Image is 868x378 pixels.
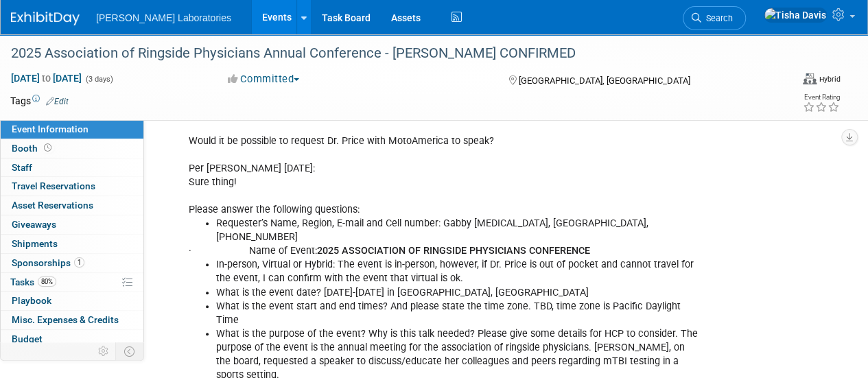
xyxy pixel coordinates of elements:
span: Playbook [12,295,51,306]
a: Asset Reservations [1,196,143,215]
a: Event Information [1,120,143,139]
div: Event Format [719,71,841,92]
a: Giveaways [1,215,143,234]
span: Shipments [12,238,58,249]
span: Booth not reserved yet [41,143,54,153]
span: Tasks [10,276,56,287]
span: Event Information [12,123,89,134]
a: Staff [1,158,143,177]
span: 1 [74,257,84,268]
b: 2025 ASSOCIATION OF RINGSIDE PHYSICIANS CONFERENCE [317,245,590,257]
span: Asset Reservations [12,200,93,211]
img: Format-Hybrid.png [803,73,817,84]
a: Budget [1,330,143,349]
a: Edit [46,97,69,106]
a: Misc. Expenses & Credits [1,311,143,329]
span: Budget [12,333,43,344]
span: Booth [12,143,54,154]
span: [DATE] [DATE] [10,72,82,84]
li: What is the event date? [DATE]-[DATE] in [GEOGRAPHIC_DATA], [GEOGRAPHIC_DATA] [216,286,699,300]
a: Playbook [1,292,143,310]
a: Tasks80% [1,273,143,292]
a: Sponsorships1 [1,254,143,272]
a: Booth [1,139,143,158]
span: Staff [12,162,32,173]
span: Misc. Expenses & Credits [12,314,119,325]
span: Search [701,13,733,23]
li: What is the event start and end times? And please state the time zone. TBD, time zone is Pacific ... [216,300,699,327]
div: Event Rating [803,94,840,101]
li: Requester’s Name, Region, E-mail and Cell number: Gabby [MEDICAL_DATA], [GEOGRAPHIC_DATA], [PHONE... [216,217,699,244]
span: to [40,73,53,84]
span: (3 days) [84,75,113,84]
img: ExhibitDay [11,12,80,25]
span: [PERSON_NAME] Laboratories [96,12,231,23]
span: Sponsorships [12,257,84,268]
div: Event Format [803,71,841,85]
a: Search [683,6,746,30]
div: 2025 Association of Ringside Physicians Annual Conference - [PERSON_NAME] CONFIRMED [6,41,770,66]
a: Travel Reservations [1,177,143,196]
img: Tisha Davis [764,8,827,23]
span: Travel Reservations [12,180,95,191]
li: In-person, Virtual or Hybrid: The event is in-person, however, if Dr. Price is out of pocket and ... [216,258,699,285]
td: Personalize Event Tab Strip [92,342,116,360]
a: Shipments [1,235,143,253]
span: 80% [38,276,56,287]
span: Giveaways [12,219,56,230]
td: Tags [10,94,69,108]
span: [GEOGRAPHIC_DATA], [GEOGRAPHIC_DATA] [518,75,690,86]
div: Hybrid [819,74,841,84]
td: Toggle Event Tabs [116,342,144,360]
button: Committed [223,72,305,86]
